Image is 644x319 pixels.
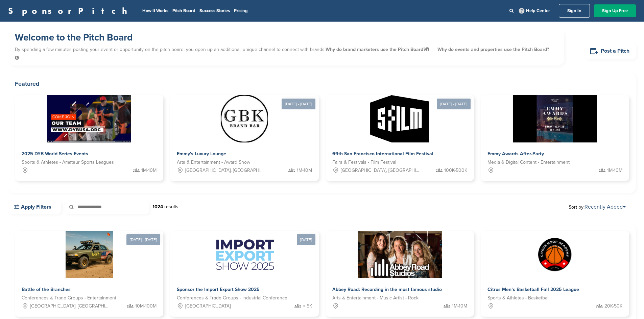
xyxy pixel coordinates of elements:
h2: Featured [15,79,629,88]
span: 1M-10M [452,302,467,310]
span: Emmy's Luxury Lounge [177,151,226,157]
span: Arts & Entertainment - Music Artist - Rock [332,294,419,302]
span: Sports & Athletes - Amateur Sports Leagues [22,159,114,166]
span: 1M-10M [141,167,157,174]
span: Sort by: [569,204,626,210]
img: Sponsorpitch & [370,95,429,142]
a: Success Stories [199,8,230,14]
span: Battle of the Branches [22,287,71,292]
span: 2025 DYB World Series Events [22,151,88,157]
span: Abbey Road: Recording in the most famous studio [332,287,442,292]
strong: 1024 [152,204,163,210]
a: SponsorPitch [8,6,132,15]
a: Recently Added [585,204,626,210]
span: Media & Digital Content - Entertainment [487,159,570,166]
p: By spending a few minutes posting your event or opportunity on the pitch board, you open up an ad... [15,44,557,64]
span: [GEOGRAPHIC_DATA] [185,302,231,310]
span: 1M-10M [297,167,312,174]
img: Sponsorpitch & [208,231,281,278]
span: 100K-500K [444,167,467,174]
a: [DATE] - [DATE] Sponsorpitch & Emmy's Luxury Lounge Arts & Entertainment - Award Show [GEOGRAPHIC... [170,84,318,181]
span: Conferences & Trade Groups - Entertainment [22,294,116,302]
a: Post a Pitch [585,43,636,59]
img: Sponsorpitch & [513,95,597,142]
span: [GEOGRAPHIC_DATA], [GEOGRAPHIC_DATA] [341,167,420,174]
a: Sponsorpitch & 2025 DYB World Series Events Sports & Athletes - Amateur Sports Leagues 1M-10M [15,95,163,181]
a: Apply Filters [8,200,61,214]
span: 1M-10M [607,167,622,174]
img: Sponsorpitch & [221,95,268,142]
span: Sponsor the Import Export Show 2025 [177,287,260,292]
span: 69th San Francisco International Film Festival [332,151,433,157]
span: [GEOGRAPHIC_DATA], [GEOGRAPHIC_DATA] [185,167,265,174]
a: Sponsorpitch & Emmy Awards After-Party Media & Digital Content - Entertainment 1M-10M [481,95,629,181]
a: Sponsorpitch & Abbey Road: Recording in the most famous studio Arts & Entertainment - Music Artis... [326,231,474,317]
span: Emmy Awards After-Party [487,151,544,157]
span: Why do brand marketers use the Pitch Board? [326,47,431,52]
img: Sponsorpitch & [531,231,578,278]
img: Sponsorpitch & [66,231,113,278]
span: Sports & Athletes - Basketball [487,294,549,302]
a: Sign In [559,4,590,18]
div: [DATE] - [DATE] [282,99,315,109]
span: Citrus Men’s Basketball Fall 2025 League [487,287,579,292]
a: Sponsorpitch & Citrus Men’s Basketball Fall 2025 League Sports & Athletes - Basketball 20K-50K [481,231,629,317]
a: Help Center [518,7,551,15]
span: 10M-100M [135,302,157,310]
a: Sign Up Free [594,4,636,17]
span: Arts & Entertainment - Award Show [177,159,250,166]
a: Pricing [234,8,248,14]
img: Sponsorpitch & [358,231,442,278]
h1: Welcome to the Pitch Board [15,31,557,44]
a: [DATE] Sponsorpitch & Sponsor the Import Export Show 2025 Conferences & Trade Groups - Industrial... [170,220,318,317]
span: results [164,204,178,210]
div: [DATE] - [DATE] [126,234,160,245]
img: Sponsorpitch & [47,95,131,142]
span: Conferences & Trade Groups - Industrial Conference [177,294,287,302]
a: [DATE] - [DATE] Sponsorpitch & 69th San Francisco International Film Festival Fairs & Festivals -... [326,84,474,181]
div: [DATE] - [DATE] [437,99,471,109]
a: How It Works [142,8,168,14]
div: [DATE] [297,234,315,245]
span: Fairs & Festivals - Film Festival [332,159,396,166]
a: Pitch Board [172,8,195,14]
span: [GEOGRAPHIC_DATA], [GEOGRAPHIC_DATA], [US_STATE][GEOGRAPHIC_DATA], [GEOGRAPHIC_DATA], [GEOGRAPHIC... [30,302,110,310]
span: < 5K [303,302,312,310]
span: 20K-50K [604,302,622,310]
a: [DATE] - [DATE] Sponsorpitch & Battle of the Branches Conferences & Trade Groups - Entertainment ... [15,220,163,317]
